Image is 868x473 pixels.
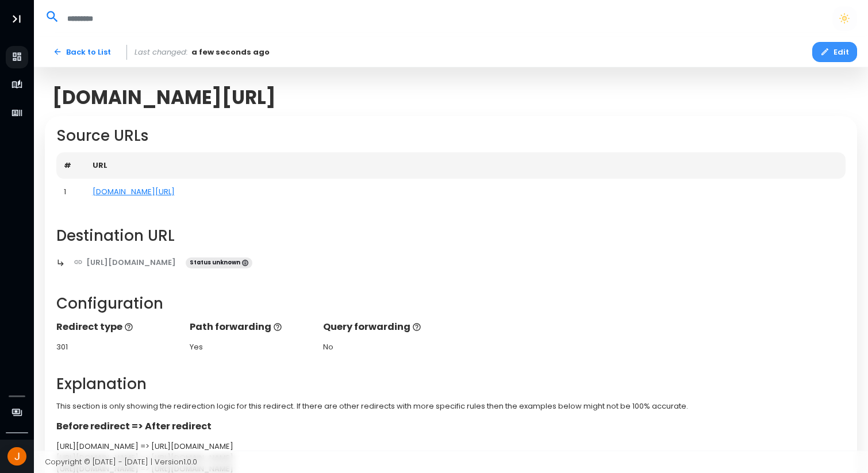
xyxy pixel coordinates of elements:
div: 1 [64,186,78,198]
img: Avatar [7,447,26,466]
th: URL [85,152,846,179]
h2: Destination URL [56,227,846,245]
a: [URL][DOMAIN_NAME] [66,252,185,272]
div: [URL][DOMAIN_NAME] => [URL][DOMAIN_NAME] [56,441,846,452]
p: Before redirect => After redirect [56,420,846,433]
th: # [56,152,85,179]
button: Edit [812,42,857,62]
button: Toggle Aside [6,8,28,30]
span: [DOMAIN_NAME][URL] [52,86,276,109]
h2: Explanation [56,375,846,393]
h2: Configuration [56,295,846,313]
div: Yes [190,341,312,353]
span: Last changed: [135,47,188,58]
p: Redirect type [56,320,179,334]
h2: Source URLs [56,127,846,145]
a: [DOMAIN_NAME][URL] [93,186,175,197]
p: Query forwarding [323,320,445,334]
p: Path forwarding [190,320,312,334]
span: a few seconds ago [191,47,270,58]
div: No [323,341,445,353]
div: 301 [56,341,179,353]
span: Status unknown [186,257,252,269]
p: This section is only showing the redirection logic for this redirect. If there are other redirect... [56,401,846,412]
a: Back to List [45,42,119,62]
span: Copyright © [DATE] - [DATE] | Version 1.0.0 [45,456,197,467]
